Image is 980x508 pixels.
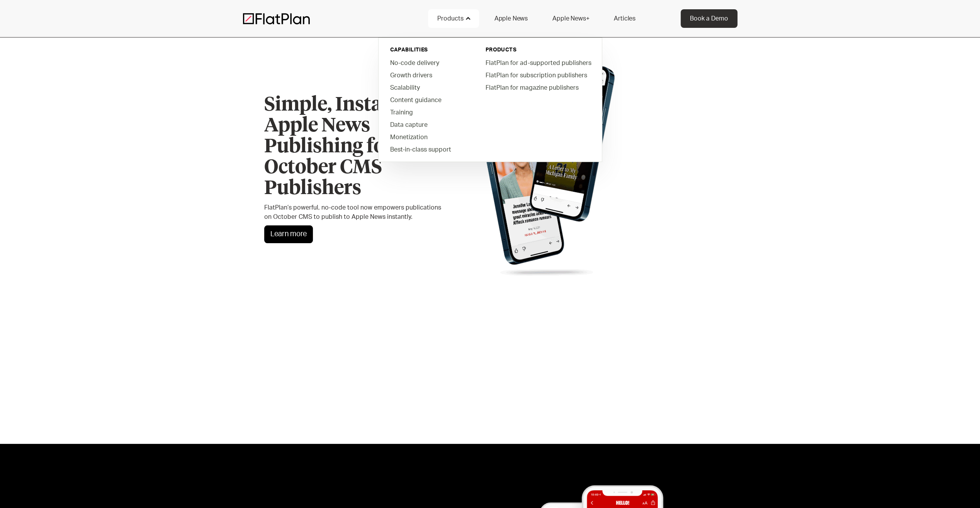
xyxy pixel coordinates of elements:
[437,14,464,23] div: Products
[690,14,728,23] div: Book a Demo
[479,56,596,69] a: FlatPlan for ad-supported publishers
[605,9,645,28] a: Articles
[384,143,472,155] a: Best-in-class support
[384,118,472,131] a: Data capture
[384,131,472,143] a: Monetization
[264,95,419,199] h2: Simple, Instant Apple News Publishing for October CMS Publishers
[264,203,447,222] p: FlatPlan’s powerful, no-code tool now empowers publications on October CMS to publish to Apple Ne...
[384,81,472,94] a: Scalability
[378,35,602,162] nav: Products
[264,225,313,243] a: Learn more
[681,9,737,28] a: Book a Demo
[384,56,472,69] a: No-code delivery
[479,69,596,81] a: FlatPlan for subscription publishers
[447,38,650,301] img: FlatPlan Apple News
[479,81,596,94] a: FlatPlan for magazine publishers
[384,106,472,118] a: Training
[384,69,472,81] a: Growth drivers
[428,9,479,28] div: Products
[485,9,537,28] a: Apple News
[390,46,465,54] div: capabilities
[543,9,598,28] a: Apple News+
[384,94,472,106] a: Content guidance
[486,46,590,54] div: PRODUCTS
